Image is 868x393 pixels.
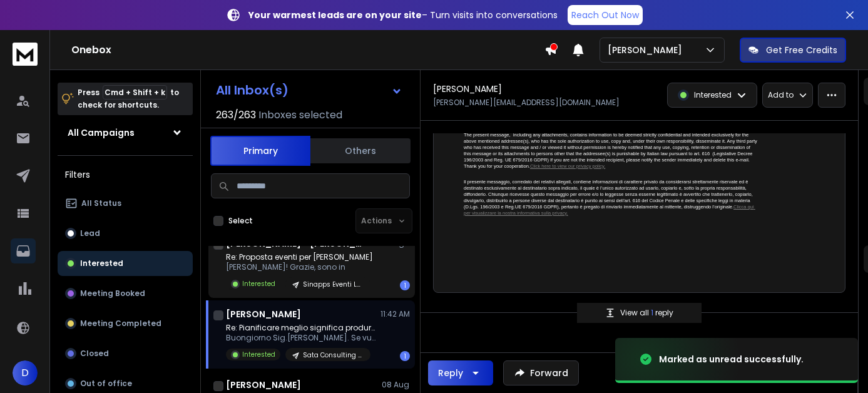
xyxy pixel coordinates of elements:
p: Reach Out Now [571,9,639,21]
h1: Onebox [71,43,544,58]
p: Interested [694,90,732,100]
p: Sata Consulting - produzione [303,350,363,360]
button: Others [310,137,411,165]
a: Click here to view our privacy policy. [530,163,605,169]
p: Meeting Booked [80,288,145,299]
h1: [PERSON_NAME] [433,83,502,95]
button: All Status [58,191,193,216]
div: Marked as unread successfully. [659,353,804,365]
strong: Your warmest leads are on your site [248,9,422,21]
button: Get Free Credits [740,38,846,63]
h1: [PERSON_NAME] [226,308,301,320]
p: Il presente messaggio, corredato dei relativi allegati, contiene informazioni di carattere privat... [464,179,758,217]
span: 1 [651,307,655,318]
a: Clicca qui per visualizzare la nostra informativa sulla privacy. [464,204,755,216]
p: Sinapps Eventi Luglio v2 [303,280,363,289]
p: Meeting Completed [80,319,161,329]
p: [PERSON_NAME]! Grazie, sono in [226,262,373,272]
h3: Filters [58,166,193,183]
span: 263 / 263 [216,108,256,123]
button: Lead [58,221,193,246]
button: D [13,360,38,385]
p: Lead [80,228,100,238]
p: Buongiorno Sig.[PERSON_NAME]. Se vuole può [226,333,376,343]
h1: All Inbox(s) [216,84,288,96]
p: Re: Proposta eventi per [PERSON_NAME] [226,252,373,262]
p: Interested [242,350,275,359]
p: Get Free Credits [766,44,837,56]
label: Select [228,216,253,226]
p: Closed [80,349,109,359]
button: All Inbox(s) [206,78,412,103]
p: Re: Pianificare meglio significa produrre [226,323,376,333]
span: Cmd + Shift + k [103,85,167,100]
button: Primary [210,136,310,166]
button: Reply [428,360,493,385]
p: Interested [80,258,123,268]
p: [PERSON_NAME] [608,44,687,56]
img: logo [13,43,38,66]
button: Meeting Booked [58,281,193,306]
p: 11:42 AM [380,309,410,319]
p: Out of office [80,379,132,389]
p: [PERSON_NAME][EMAIL_ADDRESS][DOMAIN_NAME] [433,98,620,108]
p: All Status [81,198,121,208]
h3: Inboxes selected [258,108,342,123]
button: Meeting Completed [58,311,193,336]
div: 1 [400,351,410,361]
div: 1 [400,280,410,290]
p: Interested [242,279,275,288]
p: 08 Aug [382,380,410,390]
p: Press to check for shortcuts. [78,86,179,111]
a: Reach Out Now [568,5,643,25]
div: Reply [438,367,463,379]
button: Interested [58,251,193,276]
button: Closed [58,341,193,366]
p: View all reply [620,308,673,318]
button: Forward [503,360,579,385]
h1: All Campaigns [68,126,135,139]
p: The present message, including any attachments, contains information to be deemed strictly confid... [464,132,758,170]
p: Add to [768,90,794,100]
h1: [PERSON_NAME] [226,379,301,391]
p: – Turn visits into conversations [248,9,558,21]
button: All Campaigns [58,120,193,145]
